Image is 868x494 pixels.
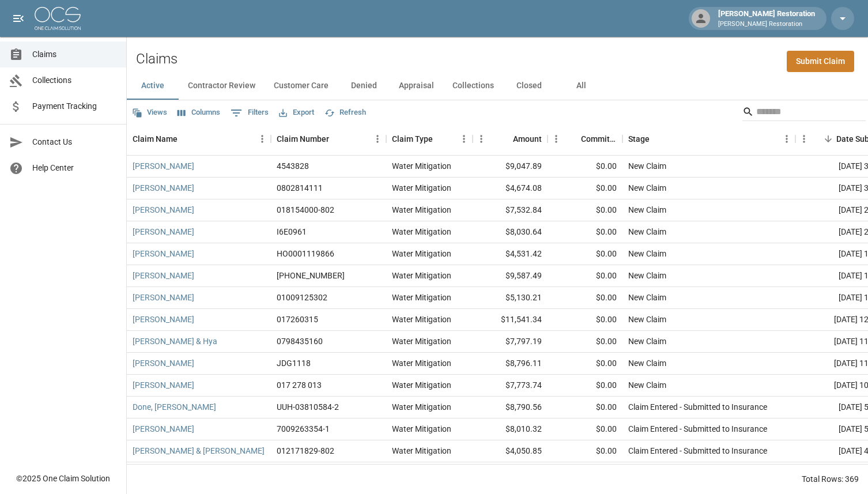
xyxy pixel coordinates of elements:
[473,243,548,265] div: $4,531.42
[473,418,548,440] div: $8,010.32
[548,462,622,484] div: $0.00
[548,265,622,287] div: $0.00
[548,178,622,199] div: $0.00
[35,7,81,30] img: ocs-logo-white-transparent.png
[133,423,194,435] a: [PERSON_NAME]
[392,248,451,259] div: Water Mitigation
[778,130,795,148] button: Menu
[277,248,334,259] div: HO0001119866
[473,130,490,148] button: Menu
[548,353,622,375] div: $0.00
[228,104,271,122] button: Show filters
[473,353,548,375] div: $8,796.11
[277,445,334,457] div: 012171829-802
[473,199,548,221] div: $7,532.84
[718,20,815,29] p: [PERSON_NAME] Restoration
[16,473,110,484] div: © 2025 One Claim Solution
[548,156,622,178] div: $0.00
[392,445,451,457] div: Water Mitigation
[548,287,622,309] div: $0.00
[265,72,338,100] button: Customer Care
[392,270,451,281] div: Water Mitigation
[497,131,513,147] button: Sort
[392,292,451,303] div: Water Mitigation
[820,131,836,147] button: Sort
[473,309,548,331] div: $11,541.34
[628,401,767,413] div: Claim Entered - Submitted to Insurance
[32,48,117,61] span: Claims
[548,123,622,155] div: Committed Amount
[271,123,386,155] div: Claim Number
[473,178,548,199] div: $4,674.08
[369,130,386,148] button: Menu
[628,226,666,237] div: New Claim
[392,160,451,172] div: Water Mitigation
[503,72,555,100] button: Closed
[133,379,194,391] a: [PERSON_NAME]
[277,204,334,216] div: 018154000-802
[32,136,117,148] span: Contact Us
[277,123,329,155] div: Claim Number
[628,182,666,194] div: New Claim
[133,270,194,281] a: [PERSON_NAME]
[277,379,322,391] div: 017 278 013
[133,248,194,259] a: [PERSON_NAME]
[178,131,194,147] button: Sort
[277,292,327,303] div: 01009125302
[277,270,345,281] div: 1066-33-8082
[622,123,795,155] div: Stage
[473,287,548,309] div: $5,130.21
[133,123,178,155] div: Claim Name
[628,379,666,391] div: New Claim
[628,335,666,347] div: New Claim
[548,199,622,221] div: $0.00
[548,375,622,397] div: $0.00
[548,331,622,353] div: $0.00
[555,72,607,100] button: All
[392,379,451,391] div: Water Mitigation
[133,314,194,325] a: [PERSON_NAME]
[277,160,309,172] div: 4543828
[628,314,666,325] div: New Claim
[628,270,666,281] div: New Claim
[473,156,548,178] div: $9,047.89
[276,104,317,122] button: Export
[473,375,548,397] div: $7,773.74
[277,314,318,325] div: 017260315
[628,160,666,172] div: New Claim
[32,100,117,112] span: Payment Tracking
[628,292,666,303] div: New Claim
[392,357,451,369] div: Water Mitigation
[133,292,194,303] a: [PERSON_NAME]
[277,226,307,237] div: I6E0961
[392,401,451,413] div: Water Mitigation
[133,401,216,413] a: Done, [PERSON_NAME]
[392,423,451,435] div: Water Mitigation
[390,72,443,100] button: Appraisal
[32,74,117,86] span: Collections
[795,130,813,148] button: Menu
[548,221,622,243] div: $0.00
[473,265,548,287] div: $9,587.49
[473,440,548,462] div: $4,050.85
[433,131,449,147] button: Sort
[628,248,666,259] div: New Claim
[548,243,622,265] div: $0.00
[392,226,451,237] div: Water Mitigation
[136,51,178,67] h2: Claims
[443,72,503,100] button: Collections
[392,314,451,325] div: Water Mitigation
[513,123,542,155] div: Amount
[802,473,859,485] div: Total Rows: 369
[133,204,194,216] a: [PERSON_NAME]
[392,182,451,194] div: Water Mitigation
[175,104,223,122] button: Select columns
[473,221,548,243] div: $8,030.64
[714,8,820,29] div: [PERSON_NAME] Restoration
[628,445,767,457] div: Claim Entered - Submitted to Insurance
[548,440,622,462] div: $0.00
[277,423,330,435] div: 7009263354-1
[548,418,622,440] div: $0.00
[473,462,548,484] div: $5,825.84
[338,72,390,100] button: Denied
